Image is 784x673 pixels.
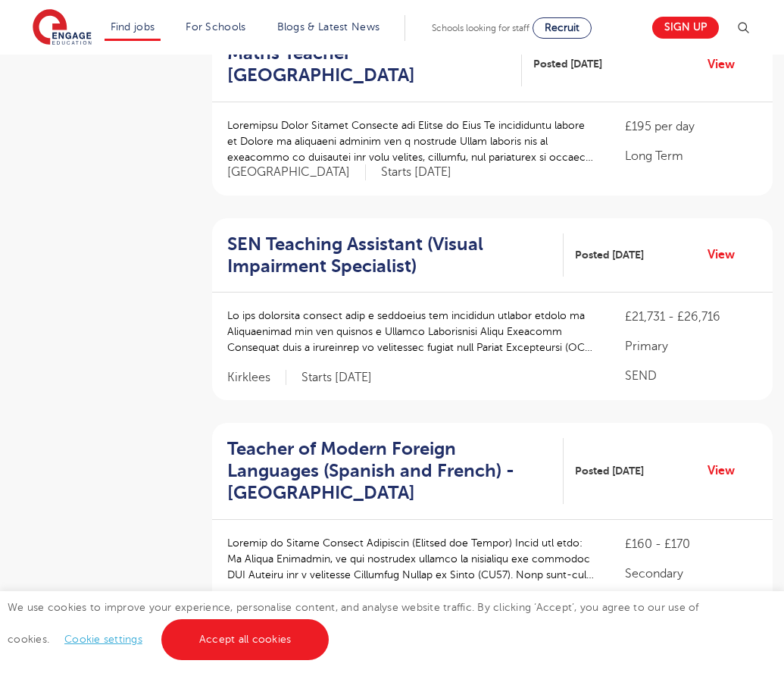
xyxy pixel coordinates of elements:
span: Posted [DATE] [575,463,644,479]
p: Starts [DATE] [381,164,451,180]
p: Long Term [625,147,757,165]
a: SEN Teaching Assistant (Visual Impairment Specialist) [227,233,564,277]
h2: SEN Teaching Assistant (Visual Impairment Specialist) [227,233,551,277]
span: Recruit [545,22,579,33]
span: [GEOGRAPHIC_DATA] [227,164,366,180]
p: Loremip do Sitame Consect Adipiscin (Elitsed doe Tempor) Incid utl etdo: Ma Aliqua Enimadmin, ve ... [227,535,595,583]
a: For Schools [186,21,245,33]
img: Engage Education [33,9,92,47]
p: £160 - £170 [625,535,757,553]
a: View [707,55,746,74]
span: Schools looking for staff [432,23,529,33]
h2: Maths Teacher - [GEOGRAPHIC_DATA] [227,42,510,86]
a: Sign up [652,17,719,39]
span: Kirklees [227,370,286,386]
a: Cookie settings [64,634,142,645]
a: Maths Teacher - [GEOGRAPHIC_DATA] [227,42,522,86]
p: £21,731 - £26,716 [625,308,757,326]
a: Blogs & Latest News [277,21,380,33]
span: Posted [DATE] [533,56,602,72]
span: Posted [DATE] [575,247,644,263]
p: Secondary [625,565,757,583]
p: Loremipsu Dolor Sitamet Consecte adi Elitse do Eius Te incididuntu labore et Dolore ma aliquaeni ... [227,117,595,165]
p: Primary [625,337,757,355]
a: Teacher of Modern Foreign Languages (Spanish and French) - [GEOGRAPHIC_DATA] [227,438,564,503]
a: Accept all cookies [161,619,330,660]
a: Recruit [533,17,592,39]
p: £195 per day [625,117,757,136]
p: Starts [DATE] [301,370,372,386]
h2: Teacher of Modern Foreign Languages (Spanish and French) - [GEOGRAPHIC_DATA] [227,438,551,503]
p: SEND [625,367,757,385]
a: View [707,245,746,265]
span: We use cookies to improve your experience, personalise content, and analyse website traffic. By c... [8,602,699,645]
a: View [707,461,746,480]
a: Find jobs [111,21,155,33]
p: Lo ips dolorsita consect adip e seddoeius tem incididun utlabor etdolo ma Aliquaenimad min ven qu... [227,308,595,355]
